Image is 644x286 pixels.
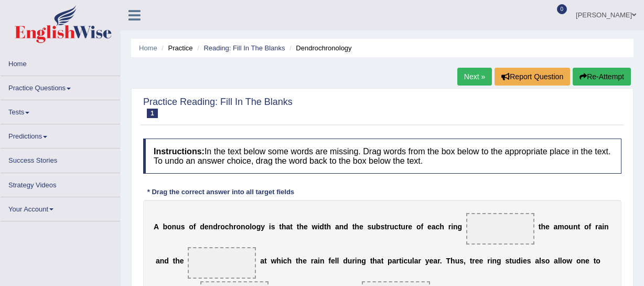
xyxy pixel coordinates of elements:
b: d [200,223,205,231]
b: o [562,257,567,265]
b: a [432,223,436,231]
a: Your Account [1,197,120,218]
b: c [394,223,399,231]
b: c [225,223,229,231]
b: r [352,257,355,265]
b: o [245,223,250,231]
b: b [163,223,167,231]
b: i [269,223,271,231]
b: h [439,223,444,231]
b: u [390,223,394,231]
b: o [596,257,600,265]
b: f [421,223,423,231]
b: o [220,223,225,231]
h4: In the text below some words are missing. Drag words from the box below to the appropriate place ... [143,139,621,174]
b: s [181,223,185,231]
b: s [527,257,531,265]
b: o [189,223,194,231]
b: t [509,257,512,265]
b: e [545,223,550,231]
b: u [512,257,517,265]
b: e [475,257,479,265]
b: h [355,223,359,231]
span: 1 [147,109,158,118]
b: h [298,257,303,265]
b: n [160,257,165,265]
b: T [446,257,451,265]
b: l [337,257,339,265]
b: r [311,257,314,265]
b: s [541,257,545,265]
b: e [304,223,308,231]
b: u [371,223,376,231]
b: n [241,223,245,231]
b: r [387,223,390,231]
b: s [271,223,275,231]
b: t [577,223,580,231]
b: h [276,257,281,265]
b: s [459,257,464,265]
b: u [176,223,181,231]
b: o [167,223,172,231]
b: h [287,257,292,265]
b: f [328,257,331,265]
b: d [213,223,218,231]
b: a [335,223,339,231]
b: d [344,223,348,231]
b: a [392,257,396,265]
a: Strategy Videos [1,173,120,194]
b: g [497,257,501,265]
b: t [594,257,596,265]
b: t [279,223,282,231]
b: t [173,257,176,265]
b: a [433,257,437,265]
b: p [388,257,392,265]
b: t [399,257,402,265]
b: r [472,257,475,265]
b: f [588,223,591,231]
b: . [440,257,442,265]
b: r [437,257,440,265]
b: d [516,257,521,265]
b: u [455,257,460,265]
b: g [256,223,261,231]
b: b [376,223,381,231]
b: n [581,257,585,265]
a: Home [1,52,120,72]
b: i [521,257,523,265]
b: o [576,257,581,265]
b: s [367,223,371,231]
b: i [602,223,604,231]
b: n [604,223,609,231]
b: u [568,223,573,231]
b: m [557,223,564,231]
b: e [430,257,434,265]
b: r [595,223,598,231]
a: Home [139,44,157,52]
b: u [348,257,352,265]
b: h [299,223,304,231]
b: g [361,257,366,265]
b: d [343,257,348,265]
b: i [317,223,319,231]
b: n [172,223,177,231]
b: t [352,223,355,231]
b: o [237,223,241,231]
b: g [458,223,463,231]
b: a [598,223,602,231]
b: l [560,257,562,265]
b: h [541,223,545,231]
b: t [399,223,401,231]
b: t [381,257,384,265]
b: a [535,257,539,265]
b: e [205,223,209,231]
b: t [539,223,541,231]
a: Tests [1,100,120,121]
b: t [470,257,473,265]
b: y [425,257,430,265]
b: c [283,257,287,265]
b: n [492,257,497,265]
button: Re-Attempt [573,68,631,86]
b: r [448,223,451,231]
b: n [357,257,362,265]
